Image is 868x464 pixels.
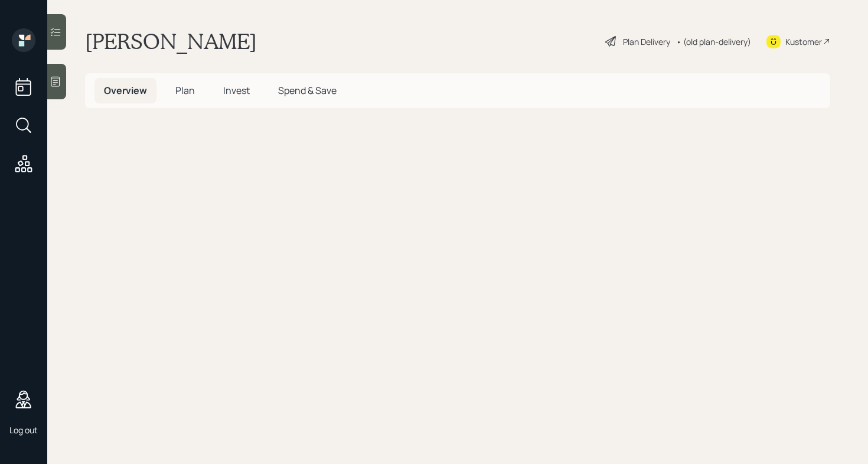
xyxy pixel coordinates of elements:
span: Overview [104,84,147,97]
div: • (old plan-delivery) [676,35,751,48]
div: Log out [9,424,38,436]
span: Plan [175,84,195,97]
div: Plan Delivery [623,35,670,48]
span: Spend & Save [278,84,337,97]
span: Invest [223,84,250,97]
h1: [PERSON_NAME] [85,28,257,54]
div: Kustomer [785,35,822,48]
